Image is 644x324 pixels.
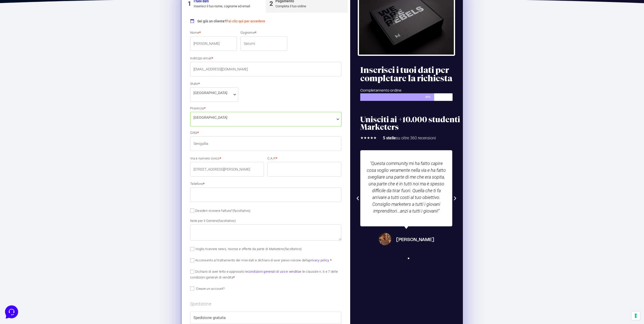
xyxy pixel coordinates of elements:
[190,82,238,85] label: Stato
[403,258,405,259] span: Go to slide 2
[190,301,341,307] h3: Spedizione
[408,258,409,259] span: Go to slide 3
[360,135,377,141] div: 5/5
[360,66,460,83] h2: Inserisci i tuoi dati per completare la richiesta
[4,4,85,12] h2: Ciao da Marketers 👋
[453,196,458,201] div: Next slide
[196,287,225,291] span: Creare un account?
[412,258,414,259] span: Go to slide 4
[190,209,194,213] input: Desideri ricevere fattura?(facoltativo)
[379,233,391,245] img: Giuseppe Addeo
[190,182,341,185] label: Telefono
[8,20,43,24] span: Le tue conversazioni
[355,196,360,201] div: Previous slide
[360,89,401,92] span: Completamento ordine
[66,161,97,173] button: Aiuto
[370,135,373,141] i: ★
[190,131,341,134] label: Città
[360,135,364,141] i: ★
[248,270,300,273] a: condizioni generali di uso e vendita
[8,42,93,52] button: Inizia una conversazione
[8,62,39,66] span: Trova una risposta
[54,62,93,66] a: Apri Centro Assistenza
[190,15,341,25] div: Sei già un cliente?
[267,157,341,160] label: C.A.P.
[190,219,341,222] label: Note per il Corriere
[218,219,236,223] span: (facoltativo)
[309,258,329,262] a: privacy policy
[190,57,341,60] label: Indirizzo email
[190,157,264,160] label: Via e numero civico
[425,93,434,101] span: 80%
[190,270,194,274] input: Dichiaro di aver letto e approvato lecondizioni generali di uso e venditae le clausole n. 6 e 7 d...
[631,311,640,320] button: Le tue preferenze relative al consenso per le tecnologie di tracciamento
[190,87,238,102] span: Stato
[190,247,302,251] label: Voglio ricevere news, risorse e offerte da parte di Marketers
[399,258,400,259] span: Go to slide 1
[8,28,18,38] img: dark
[44,169,57,173] p: Messaggi
[364,135,367,141] i: ★
[275,4,306,9] div: Completa il tuo ordine
[190,258,332,262] label: Acconsento al trattamento dei miei dati e dichiaro di aver preso visione della
[226,19,265,23] a: Fai clic qui per accedere
[190,31,237,34] label: Nome
[35,161,66,173] button: Messaggi
[366,160,447,214] p: "Questa community mi ha fatto capire cosa voglio veramente nella via e ha fatto svegliare una par...
[190,209,251,213] label: Desideri ricevere fattura?
[373,135,377,141] i: ★
[4,304,19,319] iframe: Customerly Messenger Launcher
[193,315,338,321] label: Spedizione gratuita
[233,209,251,213] span: (facoltativo)
[355,145,457,262] div: Slides
[193,90,235,96] span: Italia
[360,116,460,131] h2: Unisciti ai +10.000 studenti Marketers
[190,270,338,279] label: Dichiaro di aver letto e approvato le e le clausole n. 6 e 7 delle condizioni generali di vendita
[24,28,34,38] img: dark
[77,169,85,173] p: Aiuto
[355,145,457,252] div: 3 / 4
[396,236,434,243] span: [PERSON_NAME]
[11,73,82,78] input: Cerca un articolo...
[190,287,194,291] input: Creare un account?
[367,135,370,141] i: ★
[240,31,287,34] label: Cognome
[190,247,194,251] input: Voglio ricevere news, risorse e offerte da parte di Marketers(facoltativo)
[33,45,74,49] span: Inizia una conversazione
[194,4,250,9] div: Inserisci il tuo nome, cognome ed email
[15,169,24,173] p: Home
[16,28,26,38] img: dark
[190,258,194,262] input: Acconsento al trattamento dei miei dati e dichiaro di aver preso visione dellaprivacy policy
[193,115,338,120] span: Ancona
[284,247,302,251] span: (facoltativo)
[190,107,341,110] label: Provincia
[4,161,35,173] button: Home
[190,112,341,127] span: Provincia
